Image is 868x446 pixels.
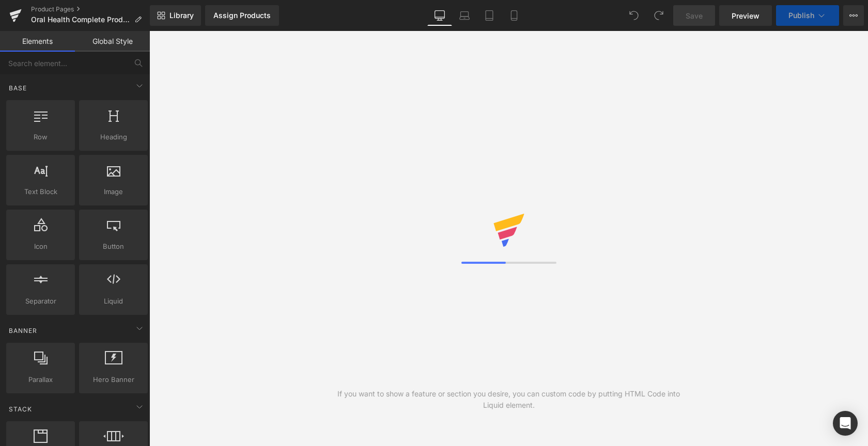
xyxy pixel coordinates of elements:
span: Button [82,241,145,252]
span: Icon [9,241,72,252]
span: Separator [9,296,72,307]
span: Publish [788,11,814,20]
span: Hero Banner [82,374,145,385]
span: Text Block [9,186,72,197]
a: Laptop [452,5,477,26]
a: Desktop [427,5,452,26]
div: If you want to show a feature or section you desire, you can custom code by putting HTML Code int... [329,388,689,411]
span: Library [169,11,194,20]
span: Parallax [9,374,72,385]
a: New Library [150,5,201,26]
span: Base [8,83,28,93]
a: Preview [719,5,772,26]
button: More [843,5,864,26]
span: Stack [8,404,33,414]
div: Assign Products [213,11,271,20]
span: Row [9,132,72,142]
a: Product Pages [31,5,150,13]
span: Liquid [82,296,145,307]
span: Oral Health Complete Product Page [31,15,130,24]
span: Banner [8,326,38,336]
span: Preview [732,10,760,21]
a: Mobile [502,5,526,26]
span: Heading [82,132,145,142]
div: Open Intercom Messenger [833,411,858,436]
a: Tablet [477,5,502,26]
a: Global Style [75,31,150,52]
span: Image [82,186,145,197]
button: Redo [648,5,669,26]
button: Publish [776,5,839,26]
button: Undo [624,5,644,26]
span: Save [686,10,703,21]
